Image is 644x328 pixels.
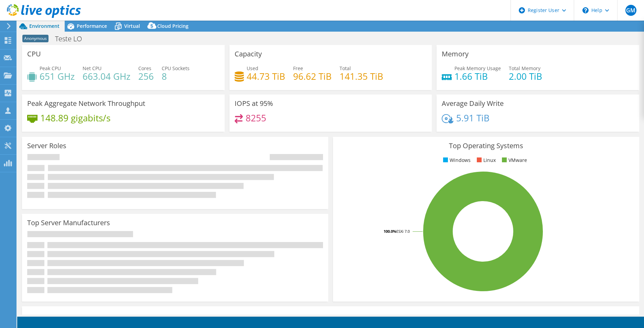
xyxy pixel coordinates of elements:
[246,114,266,122] h4: 8255
[456,114,490,122] h4: 5.91 TiB
[77,23,107,29] span: Performance
[124,23,140,29] span: Virtual
[247,65,258,72] span: Used
[454,73,501,80] h4: 1.66 TiB
[29,23,60,29] span: Environment
[27,142,66,150] h3: Server Roles
[40,114,110,122] h4: 148.89 gigabits/s
[83,73,130,80] h4: 663.04 GHz
[384,229,396,234] tspan: 100.0%
[83,65,101,72] span: Net CPU
[396,229,410,234] tspan: ESXi 7.0
[27,50,41,58] h3: CPU
[340,65,351,72] span: Total
[52,35,93,43] h1: Teste LO
[162,73,190,80] h4: 8
[27,100,145,107] h3: Peak Aggregate Network Throughput
[509,65,540,72] span: Total Memory
[442,100,504,107] h3: Average Daily Write
[509,73,542,80] h4: 2.00 TiB
[162,65,190,72] span: CPU Sockets
[235,50,262,58] h3: Capacity
[338,142,634,150] h3: Top Operating Systems
[157,23,189,29] span: Cloud Pricing
[138,73,154,80] h4: 256
[441,156,471,164] li: Windows
[247,73,285,80] h4: 44.73 TiB
[138,65,151,72] span: Cores
[293,73,332,80] h4: 96.62 TiB
[475,156,496,164] li: Linux
[40,65,61,72] span: Peak CPU
[442,50,469,58] h3: Memory
[293,65,303,72] span: Free
[500,156,527,164] li: VMware
[340,73,383,80] h4: 141.35 TiB
[22,35,49,42] span: Anonymous
[27,219,110,227] h3: Top Server Manufacturers
[235,100,273,107] h3: IOPS at 95%
[582,7,589,13] svg: \n
[625,5,636,16] span: GM
[454,65,501,72] span: Peak Memory Usage
[40,73,75,80] h4: 651 GHz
